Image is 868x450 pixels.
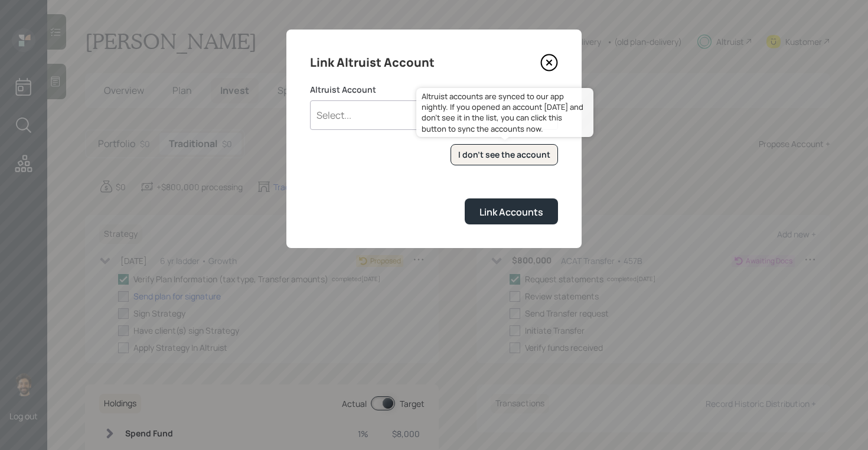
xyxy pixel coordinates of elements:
[479,206,543,219] div: Link Accounts
[451,144,558,166] button: I don't see the account
[316,109,351,122] div: Select...
[310,53,435,72] h4: Link Altruist Account
[458,149,550,161] div: I don't see the account
[465,198,558,224] button: Link Accounts
[310,84,558,96] label: Altruist Account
